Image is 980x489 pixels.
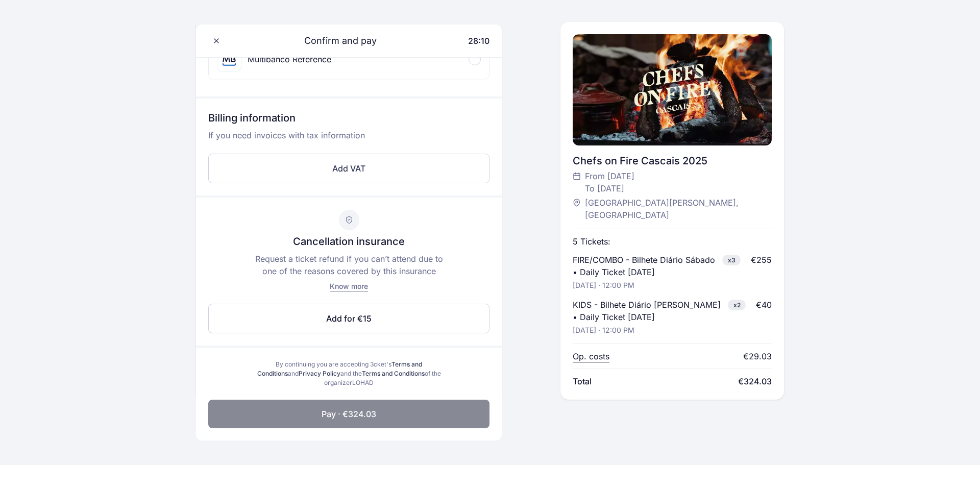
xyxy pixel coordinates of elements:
[330,282,368,290] span: Know more
[585,170,634,194] span: From [DATE] To [DATE]
[468,36,489,46] span: 28:10
[362,370,425,377] a: Terms and Conditions
[248,53,331,65] div: Multibanco Reference
[299,370,340,377] a: Privacy Policy
[208,400,489,428] button: Pay · €324.03
[722,255,741,266] span: x3
[573,375,592,387] span: Total
[751,254,772,266] div: €255
[738,375,772,387] span: €324.03
[292,34,377,48] span: Confirm and pay
[756,299,772,311] div: €40
[293,234,405,249] p: Cancellation insurance
[573,235,610,248] p: 5 Tickets:
[326,312,372,325] span: Add for €15
[573,299,724,323] p: KIDS - Bilhete Diário [PERSON_NAME] • Daily Ticket [DATE]
[208,111,489,129] h3: Billing information
[585,197,762,221] span: [GEOGRAPHIC_DATA][PERSON_NAME], [GEOGRAPHIC_DATA]
[743,350,772,362] div: €29.03
[573,325,634,335] p: [DATE] · 12:00 PM
[573,350,609,362] p: Op. costs
[208,129,489,150] p: If you need invoices with tax information
[573,280,634,290] p: [DATE] · 12:00 PM
[728,300,746,311] span: x2
[322,408,376,420] span: Pay · €324.03
[573,154,772,168] div: Chefs on Fire Cascais 2025
[251,253,447,277] p: Request a ticket refund if you can’t attend due to one of the reasons covered by this insurance
[253,360,445,387] div: By continuing you are accepting 3cket's and and the of the organizer
[208,154,489,183] button: Add VAT
[352,379,374,386] span: LOHAD
[573,254,718,278] p: FIRE/COMBO - Bilhete Diário Sábado • Daily Ticket [DATE]
[208,304,489,333] button: Add for €15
